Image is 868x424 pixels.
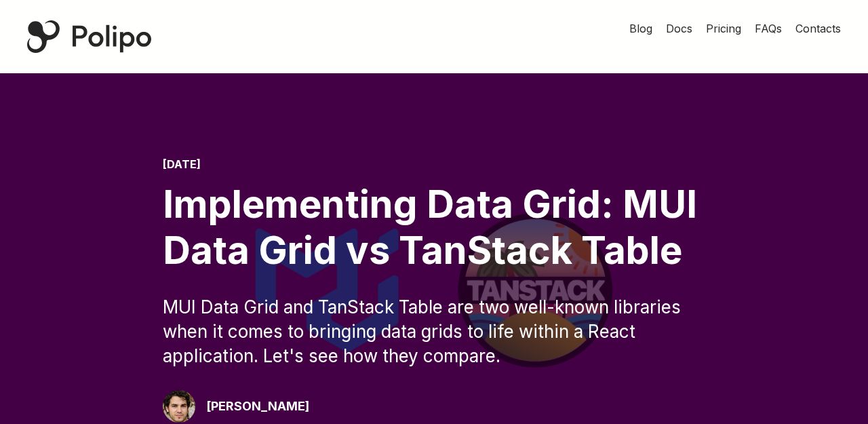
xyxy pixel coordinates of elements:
img: Giorgio Pari Polipo [163,390,195,423]
a: FAQs [755,20,782,37]
div: [PERSON_NAME] [206,397,309,416]
a: Blog [629,20,652,37]
span: Pricing [706,22,741,35]
div: MUI Data Grid and TanStack Table are two well-known libraries when it comes to bringing data grid... [163,295,705,368]
span: Contacts [795,22,841,35]
time: [DATE] [163,157,201,171]
a: Pricing [706,20,741,37]
a: Docs [666,20,692,37]
span: Docs [666,22,692,35]
span: Blog [629,22,652,35]
span: FAQs [755,22,782,35]
div: Implementing Data Grid: MUI Data Grid vs TanStack Table [163,182,705,273]
a: Contacts [795,20,841,37]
